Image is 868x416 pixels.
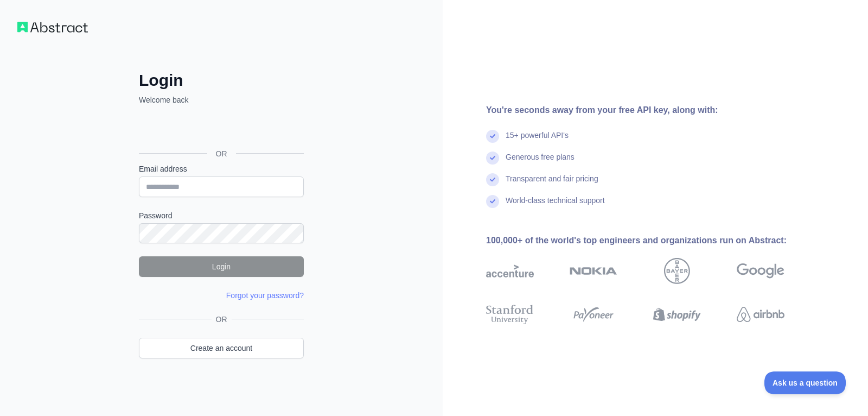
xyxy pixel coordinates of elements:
[506,173,598,195] div: Transparent and fair pricing
[486,302,534,326] img: stanford university
[139,94,304,105] p: Welcome back
[570,258,617,284] img: nokia
[664,258,690,284] img: bayer
[506,130,569,152] div: 15+ powerful API's
[764,371,846,394] iframe: Toggle Customer Support
[139,256,304,277] button: Login
[139,71,304,90] h2: Login
[207,148,236,159] span: OR
[486,130,499,143] img: check mark
[506,152,575,173] div: Generous free plans
[486,173,499,186] img: check mark
[139,210,304,221] label: Password
[570,302,617,326] img: payoneer
[17,22,88,33] img: Workflow
[486,195,499,208] img: check mark
[486,234,819,247] div: 100,000+ of the world's top engineers and organizations run on Abstract:
[133,117,307,141] iframe: To enrich screen reader interactions, please activate Accessibility in Grammarly extension settings
[486,104,819,117] div: You're seconds away from your free API key, along with:
[486,258,534,284] img: accenture
[486,152,499,165] img: check mark
[737,302,784,326] img: airbnb
[226,291,304,300] a: Forgot your password?
[737,258,784,284] img: google
[139,163,304,174] label: Email address
[139,338,304,358] a: Create an account
[212,314,232,325] span: OR
[653,302,701,326] img: shopify
[506,195,605,217] div: World-class technical support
